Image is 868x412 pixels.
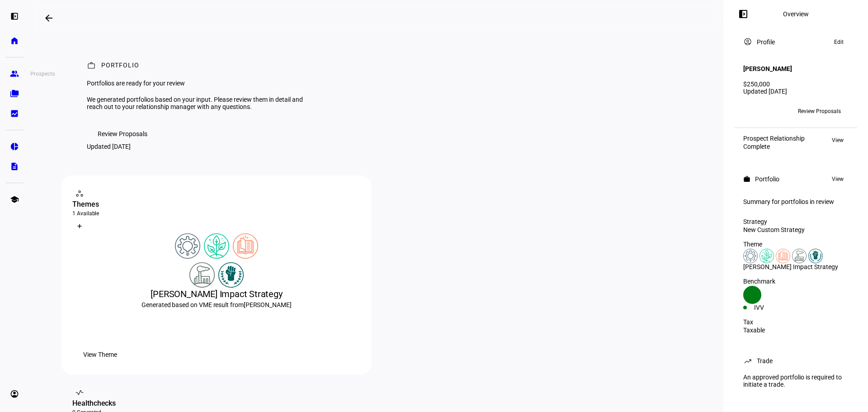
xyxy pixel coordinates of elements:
[827,174,848,185] button: View
[754,304,796,311] div: IVV
[757,357,773,365] div: Trade
[244,301,292,308] span: [PERSON_NAME]
[83,346,117,364] span: View Theme
[10,162,19,171] eth-mat-symbol: description
[72,398,361,409] div: Healthchecks
[743,175,750,183] mat-icon: work
[738,9,749,19] mat-icon: left_panel_open
[10,195,19,204] eth-mat-symbol: school
[832,135,844,146] span: View
[87,96,309,110] div: We generated portfolios based on your input. Please review them in detail and reach out to your r...
[743,37,752,46] mat-icon: account_circle
[743,174,848,185] eth-panel-overview-card-header: Portfolio
[233,233,258,259] img: education.colored.svg
[743,241,848,248] div: Theme
[755,175,779,183] div: Portfolio
[743,327,848,334] div: Taxable
[5,157,24,175] a: description
[5,85,24,103] a: folder_copy
[43,13,54,24] mat-icon: arrow_backwards
[743,356,752,365] mat-icon: trending_up
[5,32,24,50] a: home
[72,210,361,217] div: 1 Available
[87,143,131,150] div: Updated [DATE]
[204,233,229,259] img: climateChange.colored.svg
[75,189,84,198] mat-icon: workspaces
[75,388,84,397] mat-icon: vital_signs
[218,262,244,288] img: racialJustice.colored.svg
[72,199,361,210] div: Themes
[743,218,848,225] div: Strategy
[72,300,361,309] div: Generated based on VME result from
[98,125,147,143] span: Review Proposals
[27,68,63,79] div: Prospects
[87,125,158,143] button: Review Proposals
[743,249,758,263] img: financialStability.colored.svg
[87,80,309,87] div: Portfolios are ready for your review
[738,370,854,392] div: An approved portfolio is required to initiate a trade.
[808,249,823,263] img: racialJustice.colored.svg
[10,36,19,45] eth-mat-symbol: home
[10,389,19,398] eth-mat-symbol: account_circle
[827,135,848,146] button: View
[743,143,805,150] div: Complete
[798,104,841,118] span: Review Proposals
[101,62,139,71] div: Portfolio
[189,262,215,288] img: pollution.colored.svg
[72,346,128,364] button: View Theme
[830,37,848,47] button: Edit
[761,108,768,114] span: DY
[5,65,24,83] a: group
[175,233,200,259] img: financialStability.colored.svg
[743,226,848,233] div: New Custom Strategy
[10,109,19,118] eth-mat-symbol: bid_landscape
[5,104,24,123] a: bid_landscape
[5,137,24,156] a: pie_chart
[743,198,848,205] div: Summary for portfolios in review
[743,81,848,88] div: $250,000
[10,142,19,151] eth-mat-symbol: pie_chart
[743,355,848,366] eth-panel-overview-card-header: Trade
[743,318,848,326] div: Tax
[776,249,790,263] img: education.colored.svg
[72,288,361,300] div: [PERSON_NAME] Impact Strategy
[791,104,848,118] button: Review Proposals
[759,249,774,263] img: climateChange.colored.svg
[743,278,848,285] div: Benchmark
[783,10,809,18] div: Overview
[834,37,844,47] span: Edit
[743,37,848,47] eth-panel-overview-card-header: Profile
[743,65,792,72] h4: [PERSON_NAME]
[10,89,19,98] eth-mat-symbol: folder_copy
[743,88,848,95] div: Updated [DATE]
[10,12,19,21] eth-mat-symbol: left_panel_open
[743,263,848,270] div: [PERSON_NAME] Impact Strategy
[10,69,19,78] eth-mat-symbol: group
[792,249,807,263] img: pollution.colored.svg
[832,174,844,185] span: View
[743,135,805,142] div: Prospect Relationship
[87,61,96,70] mat-icon: work
[757,38,775,46] div: Profile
